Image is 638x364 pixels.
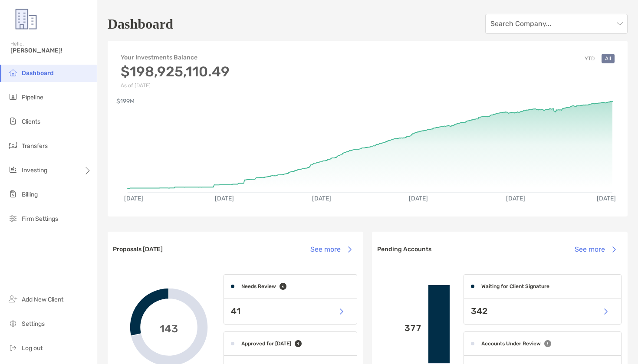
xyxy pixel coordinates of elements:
[471,306,487,317] p: 342
[113,246,163,253] h3: Proposals [DATE]
[8,294,18,304] img: add_new_client icon
[377,246,431,253] h3: Pending Accounts
[8,116,18,126] img: clients icon
[22,94,43,101] span: Pipeline
[379,323,421,334] p: 377
[8,164,18,175] img: investing icon
[8,189,18,199] img: billing icon
[8,92,18,102] img: pipeline icon
[597,195,616,202] text: [DATE]
[409,195,428,202] text: [DATE]
[22,344,43,352] span: Log out
[22,118,40,125] span: Clients
[8,213,18,223] img: firm-settings icon
[241,341,291,347] h4: Approved for [DATE]
[22,69,54,77] span: Dashboard
[241,283,276,289] h4: Needs Review
[506,195,525,202] text: [DATE]
[160,321,178,334] span: 143
[22,296,63,303] span: Add New Client
[22,167,47,174] span: Investing
[116,98,135,105] text: $199M
[10,3,42,35] img: Zoe Logo
[108,16,173,32] h1: Dashboard
[568,240,622,259] button: See more
[602,54,615,63] button: All
[8,140,18,151] img: transfers icon
[121,82,230,89] p: As of [DATE]
[481,283,549,289] h4: Waiting for Client Signature
[303,240,358,259] button: See more
[22,215,58,223] span: Firm Settings
[8,342,18,353] img: logout icon
[312,195,331,202] text: [DATE]
[581,54,598,63] button: YTD
[8,67,18,78] img: dashboard icon
[231,306,240,317] p: 41
[215,195,234,202] text: [DATE]
[22,191,38,198] span: Billing
[22,142,48,150] span: Transfers
[121,63,230,80] h3: $198,925,110.49
[10,47,92,54] span: [PERSON_NAME]!
[481,341,541,347] h4: Accounts Under Review
[121,54,230,61] h4: Your Investments Balance
[8,318,18,328] img: settings icon
[22,320,45,328] span: Settings
[124,195,143,202] text: [DATE]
